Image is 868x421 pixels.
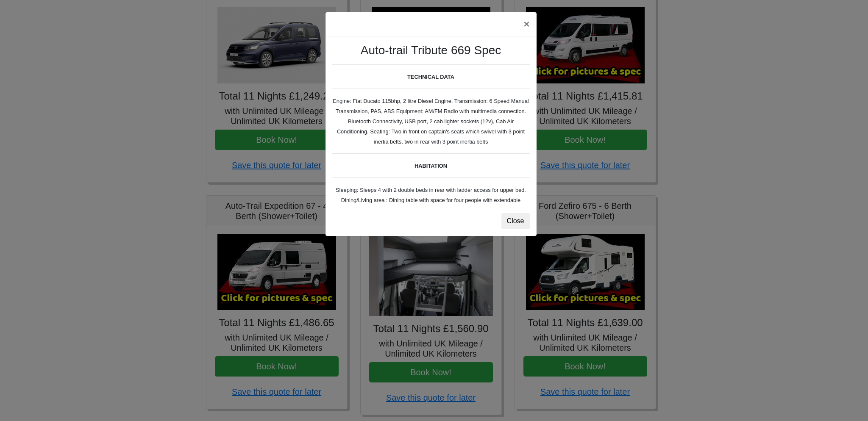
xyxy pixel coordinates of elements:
h3: Auto-trail Tribute 669 Spec [332,43,530,58]
button: Close [501,213,530,229]
b: HABITATION [415,163,447,169]
button: × [517,12,536,36]
b: TECHNICAL DATA [407,74,454,80]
